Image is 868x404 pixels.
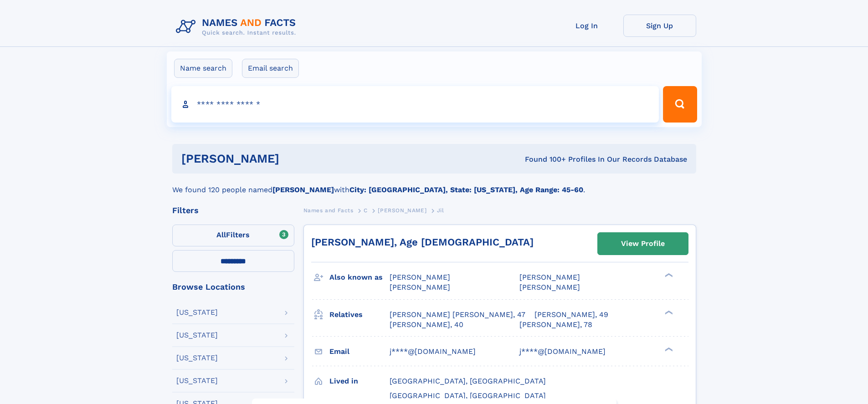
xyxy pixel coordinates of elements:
[181,153,402,164] h1: [PERSON_NAME]
[621,233,665,254] div: View Profile
[663,309,673,315] div: ❯
[550,15,623,37] a: Log In
[172,225,294,246] label: Filters
[176,377,218,384] div: [US_STATE]
[216,230,226,239] span: All
[663,86,697,123] button: Search Button
[172,206,294,215] div: Filters
[176,309,218,316] div: [US_STATE]
[329,270,390,285] h3: Also known as
[171,86,659,123] input: search input
[598,233,688,255] a: View Profile
[390,391,546,400] span: [GEOGRAPHIC_DATA], [GEOGRAPHIC_DATA]
[329,344,390,359] h3: Email
[272,185,334,194] b: [PERSON_NAME]
[329,373,390,389] h3: Lived in
[172,283,294,291] div: Browse Locations
[534,310,608,320] a: [PERSON_NAME], 49
[364,205,368,216] a: C
[390,377,546,385] span: [GEOGRAPHIC_DATA], [GEOGRAPHIC_DATA]
[172,15,303,39] img: Logo Names and Facts
[390,283,450,291] span: [PERSON_NAME]
[303,205,354,216] a: Names and Facts
[176,354,218,362] div: [US_STATE]
[390,320,463,330] a: [PERSON_NAME], 40
[519,273,580,281] span: [PERSON_NAME]
[176,332,218,339] div: [US_STATE]
[663,272,673,278] div: ❯
[172,174,696,195] div: We found 120 people named with .
[519,320,592,330] a: [PERSON_NAME], 78
[349,185,583,194] b: City: [GEOGRAPHIC_DATA], State: [US_STATE], Age Range: 45-60
[519,283,580,291] span: [PERSON_NAME]
[378,205,426,216] a: [PERSON_NAME]
[623,15,696,37] a: Sign Up
[364,207,368,214] span: C
[378,207,426,214] span: [PERSON_NAME]
[437,207,444,214] span: Jil
[329,307,390,322] h3: Relatives
[174,59,232,78] label: Name search
[390,273,450,281] span: [PERSON_NAME]
[663,346,673,352] div: ❯
[390,310,525,320] a: [PERSON_NAME] [PERSON_NAME], 47
[242,59,299,78] label: Email search
[311,236,534,248] a: [PERSON_NAME], Age [DEMOGRAPHIC_DATA]
[402,154,687,164] div: Found 100+ Profiles In Our Records Database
